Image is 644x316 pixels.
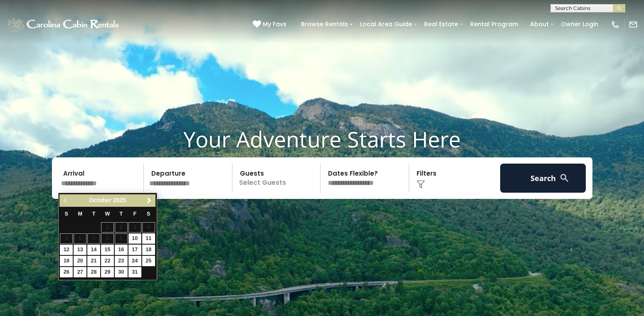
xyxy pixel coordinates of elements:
[559,173,570,183] img: search-regular-white.png
[128,267,141,277] a: 31
[526,18,553,31] a: About
[101,267,114,277] a: 29
[235,164,321,193] p: Select Guests
[65,211,68,217] span: Sunday
[87,267,100,277] a: 28
[629,20,638,29] img: mail-regular-white.png
[101,245,114,255] a: 15
[263,20,286,29] span: My Favs
[120,211,123,217] span: Thursday
[78,211,82,217] span: Monday
[115,256,128,266] a: 23
[74,245,86,255] a: 13
[87,245,100,255] a: 14
[115,245,128,255] a: 16
[87,256,100,266] a: 21
[128,256,141,266] a: 24
[500,164,586,193] button: Search
[74,256,86,266] a: 20
[6,16,121,33] img: White-1-1-2.png
[611,20,620,29] img: phone-regular-white.png
[89,197,111,203] span: October
[128,233,141,244] a: 10
[147,211,150,217] span: Saturday
[133,211,136,217] span: Friday
[356,18,416,31] a: Local Area Guide
[60,245,73,255] a: 12
[417,180,425,189] img: filter--v1.png
[557,18,602,31] a: Owner Login
[60,267,73,277] a: 26
[113,197,126,203] span: 2025
[101,256,114,266] a: 22
[128,245,141,255] a: 17
[105,211,110,217] span: Wednesday
[466,18,522,31] a: Rental Program
[253,20,289,29] a: My Favs
[142,245,155,255] a: 18
[6,126,638,152] h1: Your Adventure Starts Here
[142,256,155,266] a: 25
[74,267,86,277] a: 27
[297,18,352,31] a: Browse Rentals
[146,197,153,204] span: Next
[92,211,96,217] span: Tuesday
[142,233,155,244] a: 11
[115,267,128,277] a: 30
[420,18,462,31] a: Real Estate
[144,196,155,206] a: Next
[60,256,73,266] a: 19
